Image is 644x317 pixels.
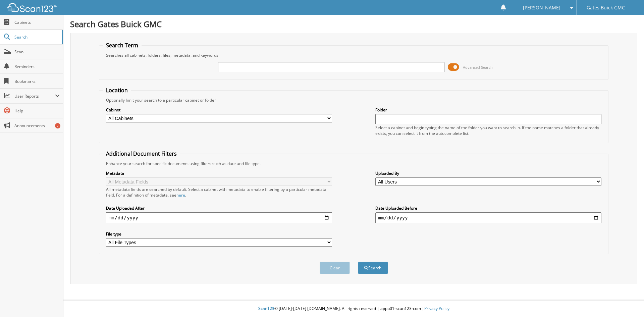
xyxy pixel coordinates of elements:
span: Announcements [14,123,60,128]
h1: Search Gates Buick GMC [70,18,637,30]
span: User Reports [14,93,55,99]
button: Clear [320,262,350,274]
span: Cabinets [14,19,60,25]
span: Gates Buick GMC [587,6,625,10]
div: Searches all cabinets, folders, files, metadata, and keywords [103,52,605,58]
span: Scan [14,49,60,55]
label: Uploaded By [375,170,601,176]
span: Bookmarks [14,78,60,84]
label: Folder [375,107,601,113]
legend: Search Term [103,42,142,49]
legend: Additional Document Filters [103,150,180,157]
div: Optionally limit your search to a particular cabinet or folder [103,97,605,103]
label: Cabinet [106,107,332,113]
span: Advanced Search [463,65,493,70]
img: scan123-logo-white.svg [7,3,57,12]
div: Enhance your search for specific documents using filters such as date and file type. [103,161,605,166]
label: File type [106,231,332,237]
a: Privacy Policy [424,306,449,311]
span: Reminders [14,64,60,69]
label: Date Uploaded Before [375,205,601,211]
legend: Location [103,87,131,94]
span: Scan123 [258,306,274,311]
label: Metadata [106,170,332,176]
span: Help [14,108,60,114]
div: Select a cabinet and begin typing the name of the folder you want to search in. If the name match... [375,125,601,136]
input: start [106,212,332,223]
input: end [375,212,601,223]
span: Search [14,34,59,40]
div: 7 [55,123,60,128]
a: here [176,192,185,198]
span: [PERSON_NAME] [523,6,560,10]
div: © [DATE]-[DATE] [DOMAIN_NAME]. All rights reserved | appb01-scan123-com | [63,301,644,317]
label: Date Uploaded After [106,205,332,211]
button: Search [358,262,388,274]
div: All metadata fields are searched by default. Select a cabinet with metadata to enable filtering b... [106,187,332,198]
